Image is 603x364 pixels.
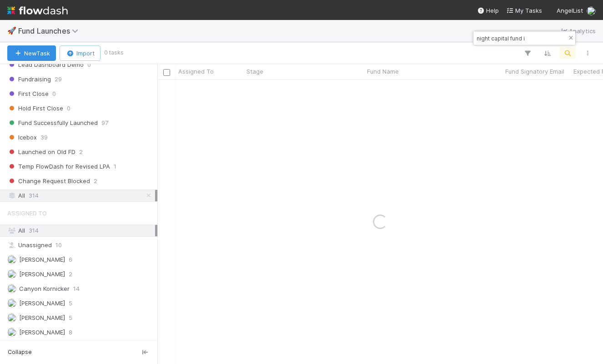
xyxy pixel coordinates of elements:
[7,74,51,85] span: Fundraising
[114,161,116,172] span: 1
[7,117,98,129] span: Fund Successfully Launched
[7,27,16,35] span: 🚀
[7,161,110,172] span: Temp FlowDash for Revised LPA
[163,69,170,76] input: Toggle All Rows Selected
[7,175,90,187] span: Change Request Blocked
[69,327,72,338] span: 8
[506,7,542,14] span: My Tasks
[560,25,596,36] a: Analytics
[60,45,100,61] button: Import
[8,348,32,356] span: Collapse
[69,298,72,309] span: 5
[7,204,47,222] span: Assigned To
[101,117,108,129] span: 97
[87,59,91,70] span: 0
[7,3,68,18] img: logo-inverted-e16ddd16eac7371096b0.svg
[55,74,62,85] span: 29
[69,269,72,280] span: 2
[7,239,155,251] div: Unassigned
[67,103,70,114] span: 0
[19,256,65,263] span: [PERSON_NAME]
[557,7,583,14] span: AngelList
[19,285,70,292] span: Canyon Kornicker
[94,175,97,187] span: 2
[7,225,155,236] div: All
[7,255,16,264] img: avatar_18c010e4-930e-4480-823a-7726a265e9dd.png
[29,227,39,234] span: 314
[19,329,65,336] span: [PERSON_NAME]
[40,132,48,143] span: 39
[7,299,16,308] img: avatar_60e5bba5-e4c9-4ca2-8b5c-d649d5645218.png
[29,190,39,201] span: 314
[7,88,49,100] span: First Close
[7,190,155,201] div: All
[475,33,566,44] input: Search...
[477,6,499,15] div: Help
[246,67,263,76] span: Stage
[69,312,72,324] span: 5
[367,67,399,76] span: Fund Name
[7,146,75,158] span: Launched on Old FD
[18,26,83,35] span: Fund Launches
[104,49,124,57] small: 0 tasks
[7,132,37,143] span: Icebox
[7,313,16,322] img: avatar_8fe3758e-7d23-4e6b-a9f5-b81892974716.png
[55,239,62,251] span: 10
[7,284,16,293] img: avatar_d1f4bd1b-0b26-4d9b-b8ad-69b413583d95.png
[69,254,72,265] span: 6
[7,45,56,61] button: NewTask
[52,88,56,100] span: 0
[505,67,564,76] span: Fund Signatory Email
[19,270,65,278] span: [PERSON_NAME]
[79,146,83,158] span: 2
[19,299,65,307] span: [PERSON_NAME]
[73,283,80,294] span: 14
[587,6,596,15] img: avatar_d1f4bd1b-0b26-4d9b-b8ad-69b413583d95.png
[178,67,214,76] span: Assigned To
[7,59,84,70] span: Lead Dashboard Demo
[7,328,16,337] img: avatar_6cb813a7-f212-4ca3-9382-463c76e0b247.png
[7,269,16,279] img: avatar_9d20afb4-344c-4512-8880-fee77f5fe71b.png
[19,314,65,321] span: [PERSON_NAME]
[7,103,63,114] span: Hold First Close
